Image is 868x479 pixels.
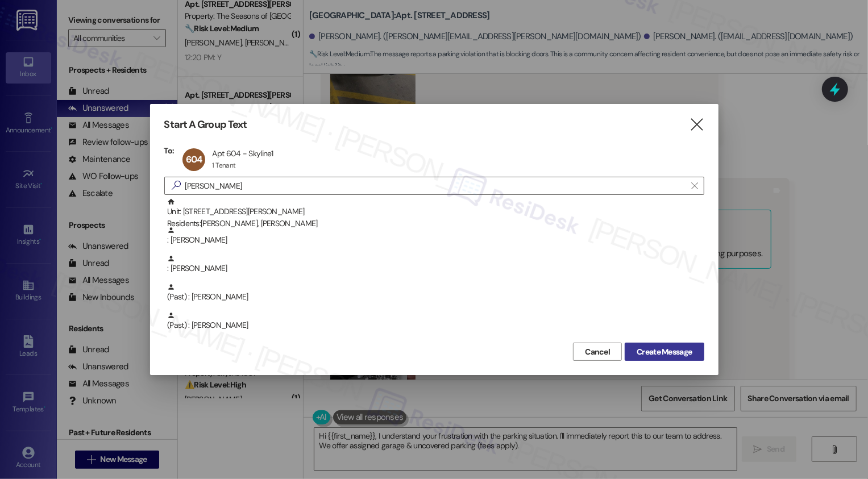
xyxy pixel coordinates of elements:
[185,178,686,194] input: Search for any contact or apartment
[164,311,704,340] div: (Past) : [PERSON_NAME]
[167,198,704,230] div: Unit: [STREET_ADDRESS][PERSON_NAME]
[164,198,704,226] div: Unit: [STREET_ADDRESS][PERSON_NAME]Residents:[PERSON_NAME], [PERSON_NAME]
[164,145,175,156] h3: To:
[585,346,610,358] span: Cancel
[573,343,622,361] button: Cancel
[167,218,704,230] div: Residents: [PERSON_NAME], [PERSON_NAME]
[186,153,202,165] span: 604
[686,177,704,194] button: Clear text
[167,283,704,303] div: (Past) : [PERSON_NAME]
[689,119,704,131] i: 
[691,181,697,190] i: 
[167,255,704,274] div: : [PERSON_NAME]
[167,226,704,246] div: : [PERSON_NAME]
[625,343,704,361] button: Create Message
[637,346,692,358] span: Create Message
[167,311,704,331] div: (Past) : [PERSON_NAME]
[212,148,273,159] div: Apt 604 - Skyline1
[164,255,704,283] div: : [PERSON_NAME]
[167,180,185,191] i: 
[164,118,247,131] h3: Start A Group Text
[164,226,704,255] div: : [PERSON_NAME]
[212,161,235,170] div: 1 Tenant
[164,283,704,311] div: (Past) : [PERSON_NAME]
